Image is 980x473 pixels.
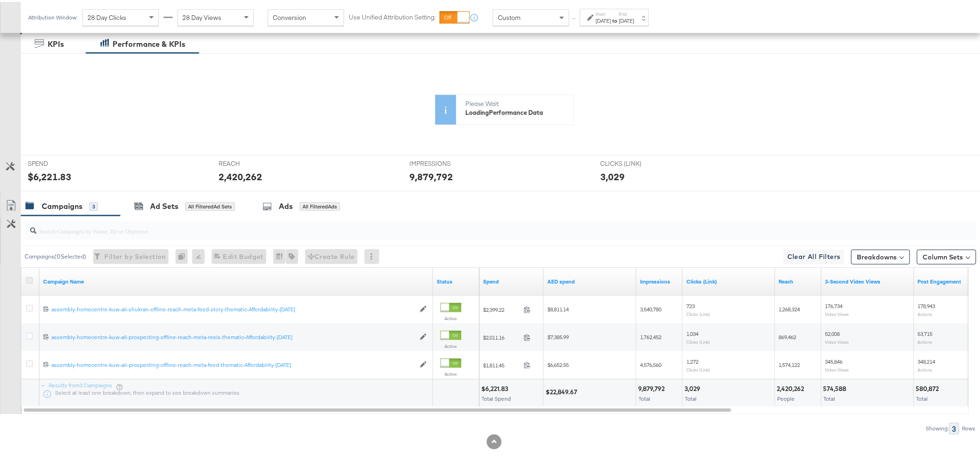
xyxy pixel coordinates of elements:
div: 9,879,792 [638,383,667,391]
button: Clear All Filters [784,248,844,263]
span: 52,008 [825,328,840,335]
div: KPIs [48,37,64,48]
span: People [778,393,795,400]
div: $22,849.67 [546,386,580,395]
span: Total [639,393,650,400]
a: The total amount spent to date. [483,276,540,284]
button: Breakdowns [851,248,910,263]
span: 53,715 [918,328,933,335]
span: Total [685,393,697,400]
div: Showing: [926,423,949,430]
span: 1,268,324 [779,304,800,311]
sub: Actions [918,337,933,343]
strong: to [611,15,619,22]
button: Column Sets [917,248,976,263]
div: Ads [279,199,293,210]
a: assembly-homecentre-kuw-all-prospecting-offline-reach-meta-reels-thematic-Affordability-[DATE] [51,332,415,340]
span: 1,034 [686,328,698,335]
span: 345,846 [825,356,843,363]
sub: Actions [918,309,933,315]
sub: Video Views [825,337,849,343]
div: 3 [89,201,98,209]
div: assembly-homecentre-kuw-all-shukran-offline-reach-meta-feed-story-thematic-Affordability-[DATE] [51,304,415,311]
sub: Clicks (Link) [686,337,710,343]
span: 28 Day Clicks [88,12,126,20]
label: Active [440,369,461,375]
span: Custom [498,12,521,20]
span: 3,540,780 [640,304,661,311]
a: The number of people your ad was served to. [779,276,818,284]
span: 28 Day Views [182,12,221,20]
a: assembly-homecentre-kuw-all-prospecting-offline-reach-meta-feed-thematic-Affordability-[DATE] [51,359,415,367]
div: Campaigns [42,199,82,210]
span: 348,214 [918,356,936,363]
sub: Video Views [825,309,849,315]
span: Total [917,393,928,400]
span: $6,652.55 [547,359,569,366]
label: End: [619,9,634,15]
a: The number of times your ad was served. On mobile apps an ad is counted as served the first time ... [640,276,679,284]
span: 869,462 [779,332,797,339]
div: 3 [949,421,959,433]
div: 574,588 [823,383,849,391]
a: The number of clicks on links appearing on your ad or Page that direct people to your sites off F... [686,276,772,284]
label: Active [440,314,461,320]
span: Total [824,393,836,400]
span: Clear All Filters [787,249,841,261]
label: Active [440,341,461,347]
div: assembly-homecentre-kuw-all-prospecting-offline-reach-meta-reels-thematic-Affordability-[DATE] [51,332,415,339]
div: Rows [962,423,976,430]
span: 723 [686,301,695,308]
div: All Filtered Ad Sets [185,201,235,209]
span: 1,762,452 [640,332,661,339]
div: 580,872 [916,383,942,391]
div: All Filtered Ads [300,201,340,209]
a: assembly-homecentre-kuw-all-shukran-offline-reach-meta-feed-story-thematic-Affordability-[DATE] [51,304,415,312]
div: Attribution Window: [28,13,78,19]
sub: Actions [918,365,933,371]
sub: Clicks (Link) [686,309,710,315]
span: $1,811.45 [483,360,520,367]
sub: Clicks (Link) [686,365,710,371]
a: 3.6725 [547,276,633,284]
div: Performance & KPIs [113,37,185,48]
span: 4,576,560 [640,359,661,366]
span: 176,734 [825,301,843,308]
span: $2,011.16 [483,332,520,339]
sub: Video Views [825,365,849,371]
span: ↑ [570,16,579,19]
input: Search Campaigns by Name, ID or Objective [37,216,888,234]
div: 3,029 [685,383,703,391]
span: $8,811.14 [547,304,569,311]
span: 1,272 [686,356,698,363]
div: $6,221.83 [481,383,511,391]
a: Shows the current state of your Ad Campaign. [437,276,476,284]
div: [DATE] [619,15,634,23]
span: Conversion [273,12,306,20]
div: 0 [176,247,192,262]
a: The number of times your video was viewed for 3 seconds or more. [825,276,911,284]
span: 1,574,122 [779,359,800,366]
label: Use Unified Attribution Setting: [349,11,436,20]
label: Start: [596,9,611,15]
a: Your campaign name. [43,276,429,284]
span: 178,943 [918,301,936,308]
span: $2,399.22 [483,304,520,311]
div: 2,420,262 [777,383,807,391]
span: $7,385.99 [547,332,569,339]
div: Campaigns ( 0 Selected) [25,251,86,259]
div: [DATE] [596,15,611,23]
span: Total Spend [482,393,511,400]
div: Ad Sets [150,199,178,210]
